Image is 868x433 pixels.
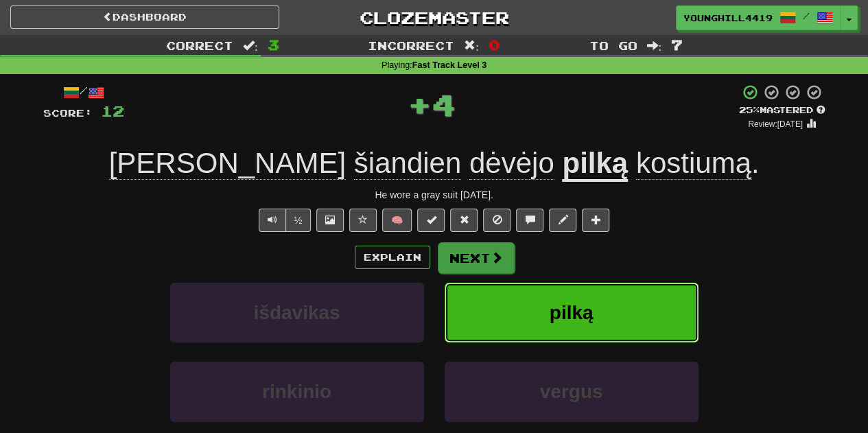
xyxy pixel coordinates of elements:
div: / [43,84,124,101]
span: YoungHill4419 [683,12,773,24]
button: išdavikas [170,283,424,342]
span: išdavikas [253,302,340,323]
button: Play sentence audio (ctl+space) [259,209,286,232]
span: : [646,40,661,51]
span: rinkinio [262,381,331,402]
button: Next [438,242,515,274]
span: : [464,40,479,51]
button: Edit sentence (alt+d) [549,209,576,232]
a: Dashboard [10,5,279,29]
button: Favorite sentence (alt+f) [349,209,377,232]
span: 3 [268,36,279,53]
button: rinkinio [170,362,424,421]
div: Mastered [739,104,825,117]
span: Correct [166,38,233,52]
span: kostiumą [636,147,751,180]
span: Incorrect [368,38,454,52]
u: pilką [562,147,628,182]
div: Text-to-speech controls [256,209,312,232]
button: Set this sentence to 100% Mastered (alt+m) [417,209,445,232]
span: 7 [671,36,683,53]
span: 4 [432,87,456,121]
button: vergus [445,362,699,421]
span: vergus [540,381,603,402]
a: YoungHill4419 / [676,5,841,30]
span: + [408,84,432,125]
button: ½ [285,209,312,232]
span: . [628,147,759,180]
button: 🧠 [382,209,412,232]
button: Ignore sentence (alt+i) [483,209,511,232]
button: pilką [445,283,699,342]
span: pilką [550,302,594,323]
span: [PERSON_NAME] [109,147,346,180]
span: šiandien [354,147,461,180]
small: Review: [DATE] [748,119,803,129]
span: 0 [489,36,500,53]
button: Discuss sentence (alt+u) [516,209,543,232]
span: Score: [43,107,93,119]
span: 12 [101,102,124,119]
button: Show image (alt+x) [316,209,344,232]
a: Clozemaster [300,5,569,30]
button: Add to collection (alt+a) [582,209,609,232]
span: 25 % [739,104,760,115]
span: / [803,11,810,21]
div: He wore a gray suit [DATE]. [43,188,825,202]
span: dėvėjo [469,147,554,180]
button: Explain [355,246,430,269]
span: To go [589,38,637,52]
strong: Fast Track Level 3 [412,60,487,70]
button: Reset to 0% Mastered (alt+r) [450,209,478,232]
span: : [243,40,258,51]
